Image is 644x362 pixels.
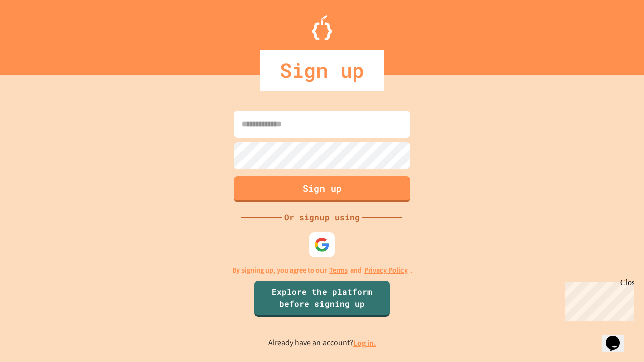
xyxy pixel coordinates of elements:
[4,4,69,64] div: Chat with us now!Close
[560,278,634,321] iframe: chat widget
[232,265,412,276] p: By signing up, you agree to our and .
[329,265,348,276] a: Terms
[312,15,332,40] img: Logo.svg
[234,176,410,202] button: Sign up
[260,50,384,90] div: Sign up
[314,237,330,252] img: google-icon.svg
[602,322,634,352] iframe: chat widget
[268,337,376,349] p: Already have an account?
[254,281,390,317] a: Explore the platform before signing up
[364,265,408,276] a: Privacy Policy
[353,338,376,348] a: Log in.
[282,211,362,223] div: Or signup using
